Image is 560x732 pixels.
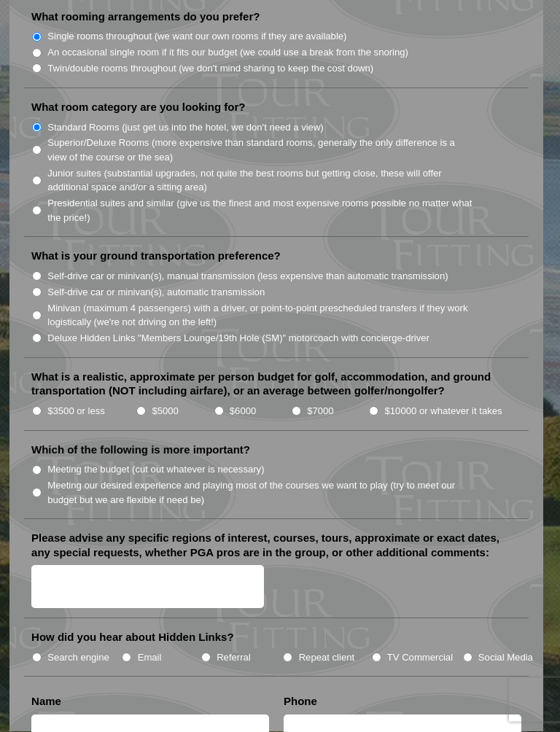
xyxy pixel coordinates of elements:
[478,651,533,666] label: Social Media
[47,30,346,44] label: Single rooms throughout (we want our own rooms if they are available)
[387,651,453,666] label: TV Commercial
[230,405,256,419] label: $6000
[47,62,373,77] label: Twin/double rooms throughout (we don't mind sharing to keep the cost down)
[47,463,264,478] label: Meeting the budget (cut out whatever is necessary)
[47,121,324,136] label: Standard Rooms (just get us into the hotel, we don't need a view)
[217,651,251,666] label: Referral
[152,405,178,419] label: $5000
[299,651,355,666] label: Repeat client
[31,631,234,645] label: How did you hear about Hidden Links?
[47,479,474,507] label: Meeting our desired experience and playing most of the courses we want to play (try to meet our b...
[47,46,408,61] label: An occasional single room if it fits our budget (we could use a break from the snoring)
[47,332,429,346] label: Deluxe Hidden Links "Members Lounge/19th Hole (SM)" motorcoach with concierge-driver
[47,302,474,330] label: Minivan (maximum 4 passengers) with a driver, or point-to-point prescheduled transfers if they wo...
[31,249,281,264] label: What is your ground transportation preference?
[47,286,265,300] label: Self-drive car or minivan(s), automatic transmission
[307,405,333,419] label: $7000
[47,136,474,165] label: Superior/Deluxe Rooms (more expensive than standard rooms, generally the only difference is a vie...
[31,10,260,25] label: What rooming arrangements do you prefer?
[47,167,474,195] label: Junior suites (substantial upgrades, not quite the best rooms but getting close, these will offer...
[47,405,105,419] label: $3500 or less
[138,651,162,666] label: Email
[31,695,61,709] label: Name
[31,443,250,458] label: Which of the following is more important?
[31,101,245,115] label: What room category are you looking for?
[47,197,474,225] label: Presidential suites and similar (give us the finest and most expensive rooms possible no matter w...
[31,532,521,560] label: Please advise any specific regions of interest, courses, tours, approximate or exact dates, any s...
[284,695,317,709] label: Phone
[47,270,448,284] label: Self-drive car or minivan(s), manual transmission (less expensive than automatic transmission)
[47,651,109,666] label: Search engine
[385,405,502,419] label: $10000 or whatever it takes
[31,370,521,399] label: What is a realistic, approximate per person budget for golf, accommodation, and ground transporta...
